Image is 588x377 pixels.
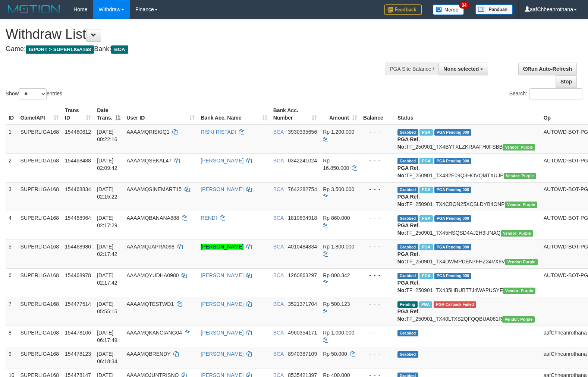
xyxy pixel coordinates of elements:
img: Button%20Memo.svg [433,4,464,15]
th: Trans ID: activate to sort column ascending [62,104,94,125]
span: Marked by aafmaleo [419,301,432,308]
th: Bank Acc. Number: activate to sort column ascending [270,104,320,125]
span: AAAAMQYUDHA0980 [126,272,179,278]
span: Grabbed [397,129,418,136]
span: Vendor URL: https://trx4.1velocity.biz [505,259,537,265]
div: - - - [363,157,392,164]
td: SUPERLIGA168 [18,268,62,297]
span: Copy 4010484834 to clipboard [288,244,317,250]
span: Rp 50.000 [323,351,347,357]
div: - - - [363,186,392,193]
span: BCA [273,186,284,192]
h4: Game: Bank: [6,45,384,53]
span: Grabbed [397,244,418,250]
a: Run Auto-Refresh [518,63,577,75]
a: [PERSON_NAME] [201,244,243,250]
th: Game/API: activate to sort column ascending [18,104,62,125]
span: Copy 4960354171 to clipboard [288,330,317,336]
td: SUPERLIGA168 [18,347,62,368]
span: BCA [273,272,284,278]
span: Rp 860.000 [323,215,350,221]
h1: Withdraw List [6,27,384,42]
span: Vendor URL: https://trx4.1velocity.biz [502,316,535,323]
div: - - - [363,272,392,279]
span: Rp 800.342 [323,272,350,278]
span: BCA [273,244,284,250]
div: - - - [363,243,392,250]
td: SUPERLIGA168 [18,182,62,211]
td: TF_250901_TX40LTXS2QFQQBUA061R [394,297,541,326]
span: Copy 1810894918 to clipboard [288,215,317,221]
div: - - - [363,128,392,136]
span: PGA Error [434,301,476,308]
th: Status [394,104,541,125]
span: Marked by aafnonsreyleab [419,158,433,164]
img: panduan.png [475,4,513,15]
div: - - - [363,300,392,308]
span: Vendor URL: https://trx4.1velocity.biz [504,173,536,179]
b: PGA Ref. No: [397,308,420,322]
span: Rp 500.123 [323,301,350,307]
span: Grabbed [397,215,418,222]
span: Grabbed [397,187,418,193]
span: Vendor URL: https://trx4.1velocity.biz [505,202,537,208]
span: Copy 3930335656 to clipboard [288,129,317,135]
td: 7 [6,297,18,326]
span: Grabbed [397,273,418,279]
span: Vendor URL: https://trx4.1velocity.biz [503,288,535,294]
td: SUPERLIGA168 [18,326,62,347]
span: [DATE] 06:17:49 [97,330,117,343]
span: Marked by aafchoeunmanni [419,244,433,250]
b: PGA Ref. No: [397,251,420,264]
a: [PERSON_NAME] [201,186,243,192]
span: Copy 0342241024 to clipboard [288,158,317,164]
span: BCA [273,330,284,336]
td: TF_250901_TX4BYTXLZKRAAFH0FSBB [394,125,541,154]
span: 154468488 [65,158,91,164]
span: 154460612 [65,129,91,135]
td: TF_250901_TX482E09Q3HOVQMTXUJP [394,153,541,182]
td: SUPERLIGA168 [18,297,62,326]
b: PGA Ref. No: [397,165,420,178]
button: None selected [438,63,488,75]
td: 3 [6,182,18,211]
span: AAAAMQKANCIANG04 [126,330,182,336]
span: PGA Pending [434,273,472,279]
span: Marked by aafchoeunmanni [419,273,433,279]
a: RENDI [201,215,217,221]
td: SUPERLIGA168 [18,240,62,268]
td: TF_250901_TX4DWMPDEN7FHZ34VX8V [394,240,541,268]
span: [DATE] 02:17:42 [97,244,117,257]
span: 34 [459,2,469,9]
img: Feedback.jpg [384,4,422,15]
td: 1 [6,125,18,154]
span: 154468980 [65,244,91,250]
span: AAAAMQJAPRA098 [126,244,174,250]
th: Bank Acc. Name: activate to sort column ascending [198,104,270,125]
a: [PERSON_NAME] [201,351,243,357]
span: PGA Pending [434,158,472,164]
span: Grabbed [397,330,418,336]
span: PGA Pending [434,215,472,222]
div: - - - [363,214,392,222]
label: Search: [509,88,582,99]
span: PGA Pending [434,244,472,250]
a: [PERSON_NAME] [201,330,243,336]
td: TF_250901_TX4CBON25XCSLDYB4ONP [394,182,541,211]
span: AAAAMQBANANA888 [126,215,179,221]
img: MOTION_logo.png [6,4,62,15]
td: 9 [6,347,18,368]
th: ID [6,104,18,125]
td: SUPERLIGA168 [18,211,62,240]
span: Rp 1.800.000 [323,244,354,250]
span: BCA [273,129,284,135]
span: AAAAMQRISKIQ1 [126,129,169,135]
span: Copy 8940387109 to clipboard [288,351,317,357]
span: AAAAMQBRENDY [126,351,170,357]
span: 154477514 [65,301,91,307]
a: [PERSON_NAME] [201,158,243,164]
td: 4 [6,211,18,240]
input: Search: [529,88,582,99]
a: RISKI RISTADI [201,129,236,135]
span: Vendor URL: https://trx4.1velocity.biz [503,144,535,151]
